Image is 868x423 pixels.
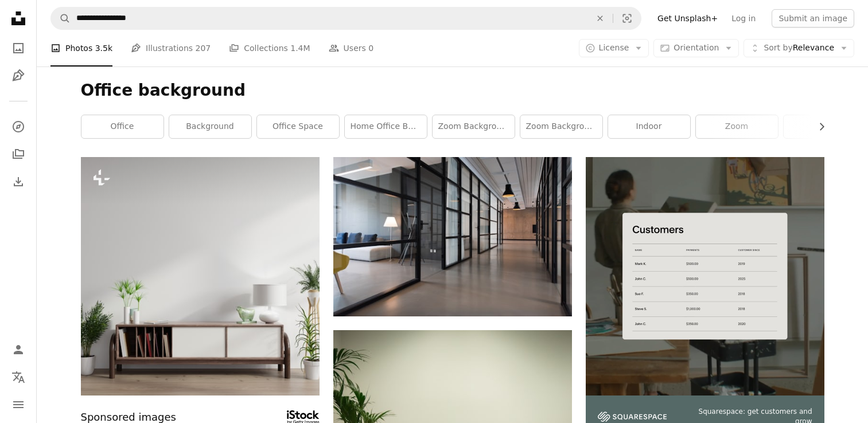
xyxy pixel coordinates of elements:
a: hallway between glass-panel doors [333,231,572,241]
h1: Office background [81,80,824,101]
a: office [81,115,164,138]
a: Users 0 [329,30,374,66]
a: work [784,115,866,138]
a: Collections [7,143,30,166]
img: Cabinet mockup in modern empty room,white wall, 3d rendering [81,157,320,395]
button: Visual search [613,7,641,29]
span: Orientation [674,43,719,52]
button: Clear [587,7,613,29]
button: Orientation [653,39,739,57]
a: Illustrations 207 [131,30,211,66]
img: file-1747939142011-51e5cc87e3c9 [598,412,667,422]
a: Log in [725,9,762,28]
a: Cabinet mockup in modern empty room,white wall, 3d rendering [81,271,320,281]
img: hallway between glass-panel doors [333,157,572,316]
span: License [599,43,629,52]
span: Relevance [764,42,834,54]
button: License [579,39,649,57]
button: Language [7,366,30,389]
a: Get Unsplash+ [651,9,725,28]
a: background [169,115,251,138]
span: 207 [196,42,211,54]
a: Download History [7,170,30,193]
form: Find visuals sitewide [50,7,641,30]
a: office space [257,115,339,138]
a: Log in / Sign up [7,338,30,361]
button: Menu [7,393,30,416]
button: scroll list to the right [811,115,824,138]
span: 1.4M [290,42,310,54]
a: home office background [345,115,427,138]
button: Submit an image [772,9,854,28]
a: green palm plant [333,404,572,414]
a: Illustrations [7,64,30,87]
a: zoom background [433,115,515,138]
a: Photos [7,37,30,60]
button: Search Unsplash [51,7,71,29]
span: 0 [368,42,373,54]
img: file-1747939376688-baf9a4a454ffimage [586,157,824,395]
a: zoom [696,115,778,138]
a: zoom background office [520,115,602,138]
a: Explore [7,115,30,138]
span: Sort by [764,43,792,52]
a: indoor [608,115,690,138]
button: Sort byRelevance [744,39,854,57]
a: Collections 1.4M [229,30,310,66]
